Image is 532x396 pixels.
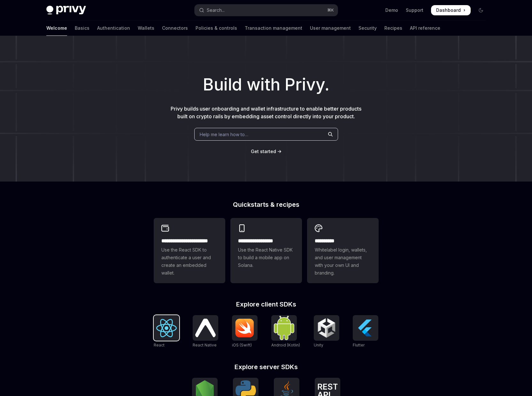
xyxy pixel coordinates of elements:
img: dark logo [46,6,86,15]
a: Recipes [384,20,402,36]
span: Android (Kotlin) [271,343,300,347]
a: API reference [410,20,440,36]
span: React Native [193,343,217,347]
a: iOS (Swift)iOS (Swift) [232,315,258,348]
a: Get started [251,148,276,155]
img: Android (Kotlin) [274,316,294,340]
h2: Explore server SDKs [154,364,379,370]
a: Dashboard [431,5,471,15]
a: Policies & controls [196,20,237,36]
a: Connectors [162,20,188,36]
a: User management [310,20,351,36]
a: Support [406,7,423,13]
span: Use the React SDK to authenticate a user and create an embedded wallet. [161,246,218,277]
a: FlutterFlutter [353,315,378,348]
button: Open search [195,4,338,16]
div: Search... [207,6,225,14]
img: iOS (Swift) [235,318,255,338]
h2: Explore client SDKs [154,301,379,307]
a: Wallets [138,20,154,36]
span: Dashboard [436,7,461,13]
span: Use the React Native SDK to build a mobile app on Solana. [238,246,294,269]
a: Android (Kotlin)Android (Kotlin) [271,315,300,348]
button: Toggle dark mode [476,5,486,15]
a: React NativeReact Native [193,315,218,348]
span: Whitelabel login, wallets, and user management with your own UI and branding. [315,246,371,277]
a: UnityUnity [314,315,339,348]
img: React Native [195,319,216,337]
a: Security [359,20,377,36]
a: **** *****Whitelabel login, wallets, and user management with your own UI and branding. [307,218,379,283]
a: Transaction management [245,20,302,36]
span: Unity [314,343,323,347]
a: Demo [385,7,398,13]
img: Unity [316,318,337,338]
h1: Build with Privy. [10,72,522,97]
span: ⌘ K [327,8,334,13]
a: **** **** **** ***Use the React Native SDK to build a mobile app on Solana. [230,218,302,283]
a: Basics [75,20,89,36]
span: Flutter [353,343,365,347]
span: React [154,343,165,347]
span: iOS (Swift) [232,343,252,347]
a: ReactReact [154,315,179,348]
a: Welcome [46,20,67,36]
span: Help me learn how to… [200,131,248,138]
img: Flutter [355,318,376,338]
img: React [156,319,177,337]
a: Authentication [97,20,130,36]
span: Get started [251,149,276,154]
h2: Quickstarts & recipes [154,201,379,208]
span: Privy builds user onboarding and wallet infrastructure to enable better products built on crypto ... [171,105,361,120]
